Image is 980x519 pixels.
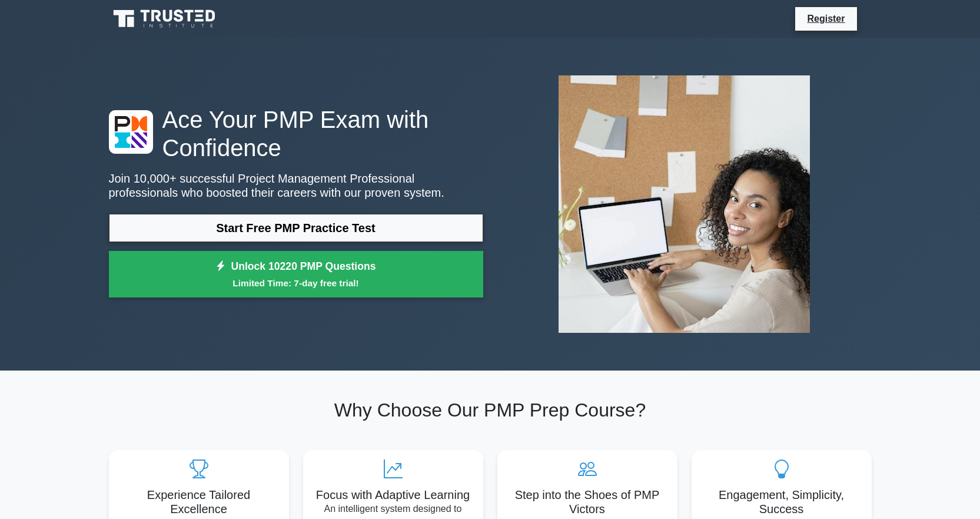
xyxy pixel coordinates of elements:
a: Register [800,11,852,26]
a: Unlock 10220 PMP QuestionsLimited Time: 7-day free trial! [109,251,483,298]
h5: Experience Tailored Excellence [118,488,280,516]
p: Join 10,000+ successful Project Management Professional professionals who boosted their careers w... [109,171,483,200]
a: Start Free PMP Practice Test [109,214,483,242]
h5: Step into the Shoes of PMP Victors [507,488,668,516]
h1: Ace Your PMP Exam with Confidence [109,105,483,162]
h5: Focus with Adaptive Learning [313,488,474,502]
small: Limited Time: 7-day free trial! [124,276,469,290]
h2: Why Choose Our PMP Prep Course? [109,399,872,421]
h5: Engagement, Simplicity, Success [701,488,862,516]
